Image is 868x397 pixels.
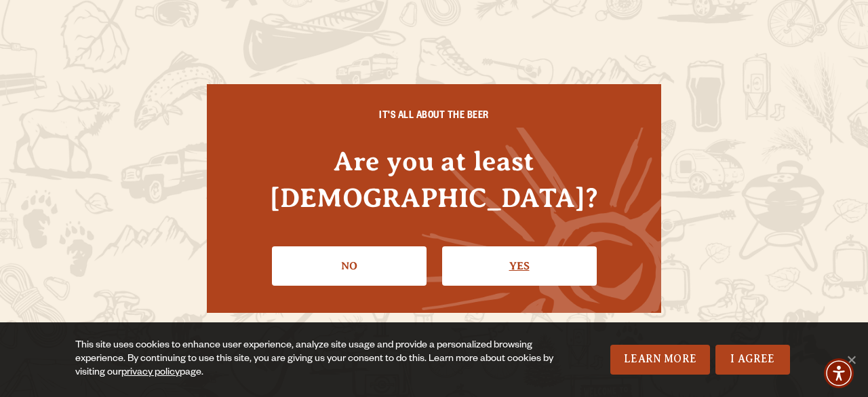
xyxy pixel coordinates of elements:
div: This site uses cookies to enhance user experience, analyze site usage and provide a personalized ... [75,339,555,380]
div: Accessibility Menu [824,358,854,388]
a: privacy policy [121,368,180,379]
h6: IT'S ALL ABOUT THE BEER [234,111,634,124]
a: No [272,246,427,286]
h4: Are you at least [DEMOGRAPHIC_DATA]? [234,143,634,215]
a: I Agree [715,345,790,375]
a: Confirm I'm 21 or older [442,246,597,286]
a: Learn More [610,345,710,375]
